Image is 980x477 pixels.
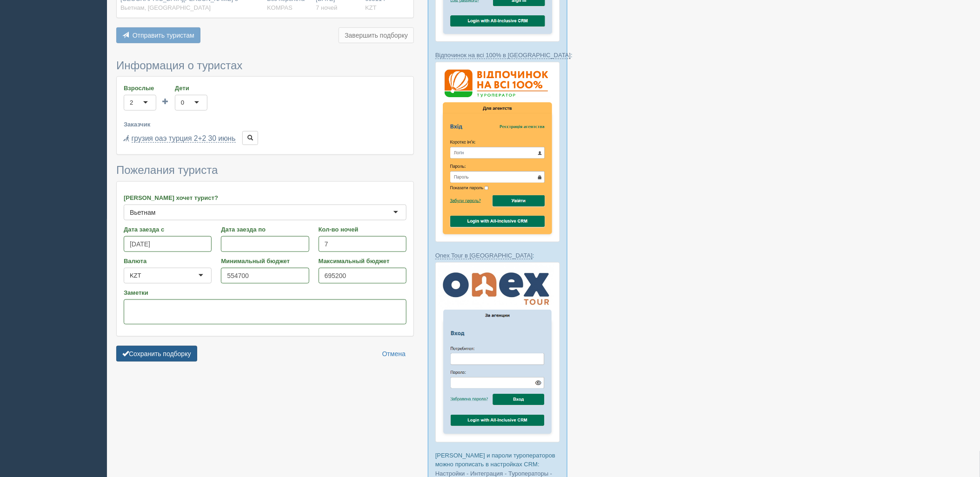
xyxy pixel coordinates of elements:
[116,60,414,72] h3: Информация о туристах
[435,251,560,260] p: :
[376,346,412,362] a: Отмена
[124,288,407,297] label: Заметки
[435,51,560,60] p: :
[319,257,407,265] label: Максимальный бюджет
[221,225,309,234] label: Дата заезда по
[267,4,293,11] span: KOMPAS
[124,120,407,129] label: Заказчик
[435,262,560,443] img: onex-tour-%D0%BB%D0%BE%D0%B3%D0%B8%D0%BD-%D1%87%D0%B5%D1%80%D0%B5%D0%B7-%D1%81%D1%80%D0%BC-%D0%B4...
[120,4,211,11] span: Вьетнам, [GEOGRAPHIC_DATA]
[435,52,571,59] a: Відпочинок на всі 100% в [GEOGRAPHIC_DATA]
[435,252,533,259] a: Onex Tour в [GEOGRAPHIC_DATA]
[175,84,207,93] label: Дети
[319,225,407,234] label: Кол-во ночей
[319,236,407,252] input: 7-10 или 7,10,14
[116,164,218,176] span: Пожелания туриста
[316,4,337,11] span: 7 ночей
[181,98,184,107] div: 0
[124,257,212,265] label: Валюта
[133,32,194,39] span: Отправить туристам
[130,271,141,280] div: KZT
[116,346,197,362] button: Сохранить подборку
[116,27,200,43] button: Отправить туристам
[124,193,407,202] label: [PERSON_NAME] хочет турист?
[132,134,236,143] a: грузия оаэ турция 2+2 30 июнь
[124,84,156,93] label: Взрослые
[130,208,156,217] div: Вьетнам
[124,225,212,234] label: Дата заезда с
[221,257,309,265] label: Минимальный бюджет
[435,62,560,242] img: %D0%B2%D1%96%D0%B4%D0%BF%D0%BE%D1%87%D0%B8%D0%BD%D0%BE%D0%BA-%D0%BD%D0%B0-%D0%B2%D1%81%D1%96-100-...
[339,27,414,43] button: Завершить подборку
[130,98,133,107] div: 2
[365,4,377,11] span: KZT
